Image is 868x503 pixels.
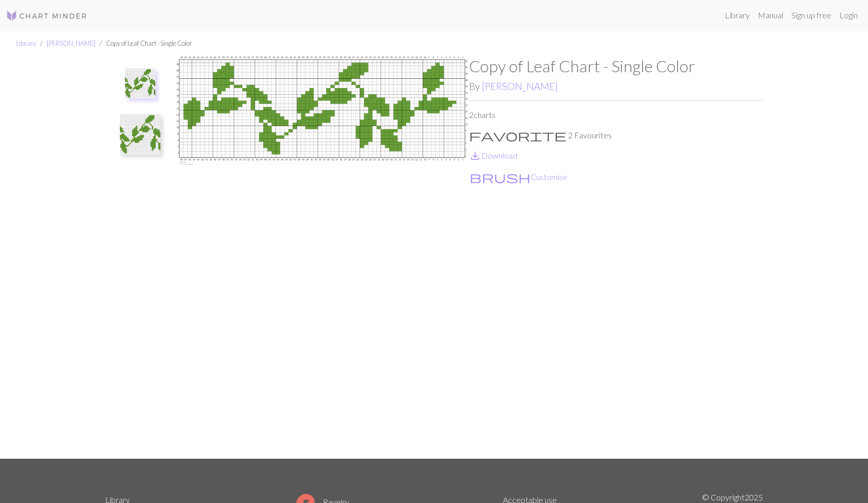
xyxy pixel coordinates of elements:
[721,5,754,25] a: Library
[787,5,836,25] a: Sign up free
[469,150,481,162] i: Download
[482,80,558,92] a: [PERSON_NAME]
[6,10,87,22] img: Logo
[469,170,568,184] button: CustomiseCustomise
[120,114,160,155] img: Copy of Leaf Chart
[469,56,763,76] h1: Copy of Leaf Chart - Single Color
[469,149,481,163] span: save_alt
[469,151,517,160] a: DownloadDownload
[47,39,95,47] a: [PERSON_NAME]
[16,39,36,47] a: Library
[469,80,763,92] h2: By
[469,109,763,121] p: 2 charts
[469,128,566,142] span: favorite
[469,129,763,141] p: 2 Favourites
[836,5,862,25] a: Login
[95,39,192,48] li: Copy of Leaf Chart - Single Color
[470,170,530,184] span: brush
[175,56,469,459] img: Leaf Chart
[469,129,566,141] i: Favourite
[125,68,155,99] img: Leaf Chart
[754,5,787,25] a: Manual
[470,171,530,183] i: Customise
